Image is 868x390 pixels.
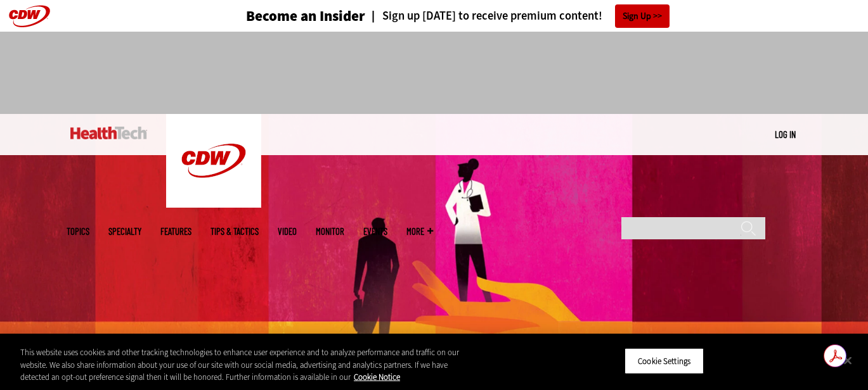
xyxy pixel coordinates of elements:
[354,372,400,382] a: More information about your privacy
[204,44,665,101] iframe: advertisement
[20,346,477,384] div: This website uses cookies and other tracking technologies to enhance user experience and to analy...
[316,227,344,236] a: MonITor
[278,227,297,236] a: Video
[166,114,261,208] img: Home
[363,227,387,236] a: Events
[70,127,147,139] img: Home
[406,227,433,236] span: More
[211,227,259,236] a: Tips & Tactics
[365,10,602,22] a: Sign up [DATE] to receive premium content!
[166,198,261,211] a: CDW
[775,129,796,140] a: Log in
[108,227,141,236] span: Specialty
[775,128,796,141] div: User menu
[67,227,89,236] span: Topics
[615,4,670,28] a: Sign Up
[198,9,365,23] a: Become an Insider
[160,227,191,236] a: Features
[246,9,365,23] h3: Become an Insider
[625,348,704,374] button: Cookie Settings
